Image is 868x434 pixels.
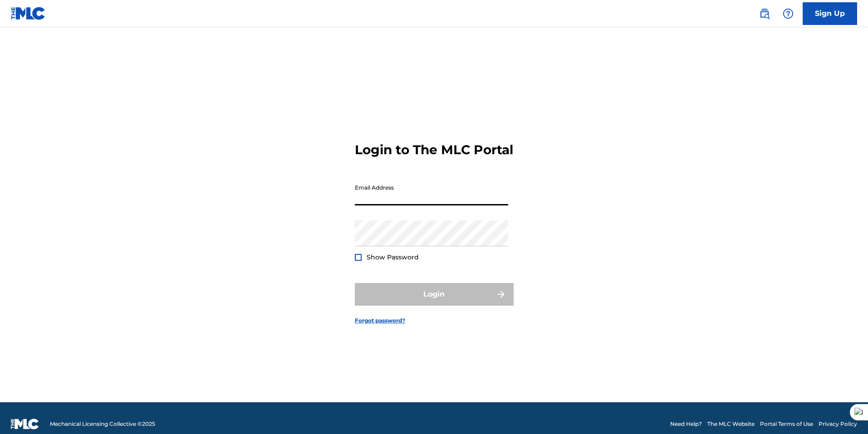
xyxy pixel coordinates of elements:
[670,420,702,428] a: Need Help?
[367,253,419,261] span: Show Password
[355,317,405,325] a: Forgot password?
[779,5,797,23] div: Help
[11,419,39,429] img: logo
[50,420,155,428] span: Mechanical Licensing Collective © 2025
[803,2,857,25] a: Sign Up
[823,390,868,434] iframe: Chat Widget
[11,7,46,20] img: MLC Logo
[759,8,770,19] img: search
[819,420,857,428] a: Privacy Policy
[707,420,755,428] a: The MLC Website
[760,420,813,428] a: Portal Terms of Use
[783,8,794,19] img: help
[755,5,774,23] a: Public Search
[355,142,513,158] h3: Login to The MLC Portal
